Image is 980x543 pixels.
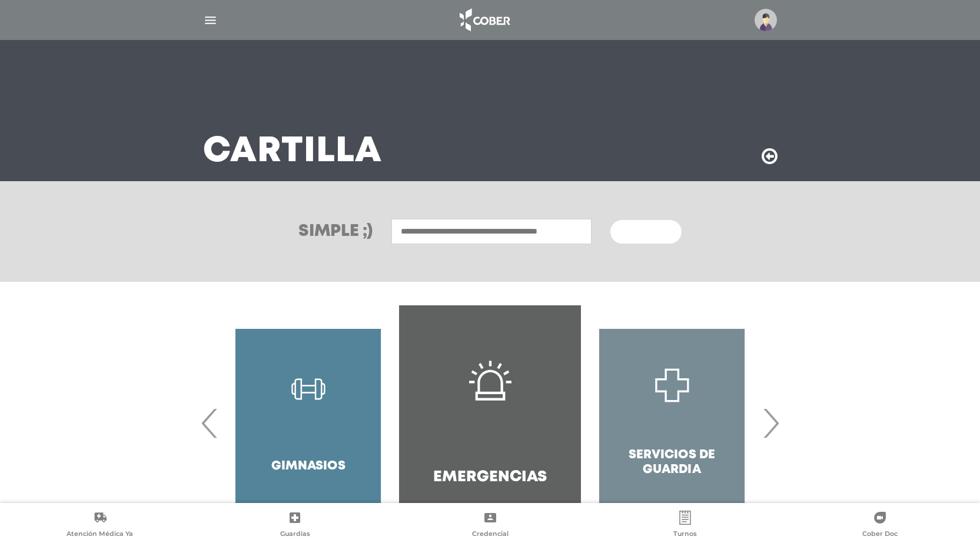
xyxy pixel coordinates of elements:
a: Emergencias [399,305,581,541]
a: Atención Médica Ya [2,511,197,541]
img: profile-placeholder.svg [755,9,777,31]
a: Cober Doc [783,511,978,541]
button: Buscar [610,220,681,244]
span: Cober Doc [862,529,898,540]
span: Credencial [472,529,509,540]
h3: Cartilla [203,136,382,167]
span: Buscar [624,228,659,236]
a: Turnos [587,511,782,541]
span: Turnos [673,529,697,540]
h4: Emergencias [433,468,547,487]
span: Guardias [280,529,310,540]
span: Atención Médica Ya [67,529,133,540]
img: Cober_menu-lines-white.svg [203,13,218,28]
a: Credencial [393,511,587,541]
a: Guardias [197,511,392,541]
h3: Simple ;) [298,224,373,240]
span: Next [759,391,782,455]
span: Previous [198,391,221,455]
img: logo_cober_home-white.png [453,6,515,34]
